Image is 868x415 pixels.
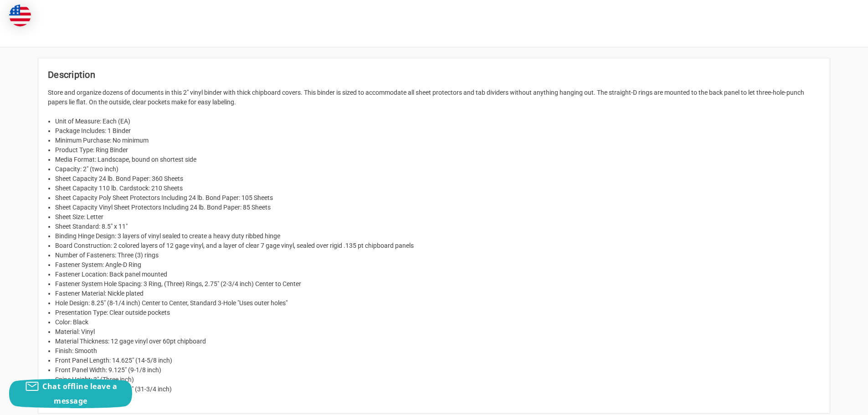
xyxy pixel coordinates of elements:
li: Fastener System: Angle-D Ring [55,260,820,270]
li: Material: Vinyl [55,327,820,337]
li: Finish: Smooth [55,346,820,356]
li: Sheet Capacity 24 lb. Bond Paper: 360 Sheets [55,174,820,184]
li: Board Construction: 2 colored layers of 12 gage vinyl, and a layer of clear 7 gage vinyl, sealed ... [55,241,820,251]
li: Sheet Size: Letter [55,212,820,222]
li: Capacity: 2" (two inch) [55,164,820,174]
li: Number of Fasteners: Three (3) rings [55,251,820,260]
h2: Description [48,68,820,82]
li: Unit of Measure: Each (EA) [55,117,820,126]
li: Fastener System Hole Spacing: 3 Ring, (Three) Rings, 2.75" (2-3/4 inch) Center to Center [55,279,820,289]
li: Overall Length Open: 31.75" (31-3/4 inch) [55,384,820,394]
button: Chat offline leave a message [9,379,132,408]
li: Binding Hinge Design: 3 layers of vinyl sealed to create a heavy duty ribbed hinge [55,231,820,241]
li: Sheet Capacity 110 lb. Cardstock: 210 Sheets [55,184,820,193]
li: Color: Black [55,318,820,327]
li: Hole Design: 8.25" (8-1/4 inch) Center to Center, Standard 3-Hole "Uses outer holes" [55,298,820,308]
li: Presentation Type: Clear outside pockets [55,308,820,318]
li: Material Thickness: 12 gage vinyl over 60pt chipboard [55,337,820,346]
li: Front Panel Width: 9.125" (9-1/8 inch) [55,365,820,375]
li: Front Panel Length: 14.625" (14-5/8 inch) [55,356,820,365]
li: Sheet Capacity Poly Sheet Protectors Including 24 lb. Bond Paper: 105 Sheets [55,193,820,203]
li: Media Format: Landscape, bound on shortest side [55,155,820,164]
li: Fastener Material: Nickle plated [55,289,820,298]
li: Product Type: Ring Binder [55,145,820,155]
li: Minimum Purchase: No minimum [55,136,820,145]
li: Fastener Location: Back panel mounted [55,270,820,279]
span: Chat offline leave a message [42,381,117,406]
img: duty and tax information for United States [9,5,31,26]
li: Sheet Capacity Vinyl Sheet Protectors Including 24 lb. Bond Paper: 85 Sheets [55,203,820,212]
li: Sheet Standard: 8.5" x 11" [55,222,820,231]
li: Spine Height: 3" (Three inch) [55,375,820,384]
li: Package Includes: 1 Binder [55,126,820,136]
p: Store and organize dozens of documents in this 2" vinyl binder with thick chipboard covers. This ... [48,88,820,107]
